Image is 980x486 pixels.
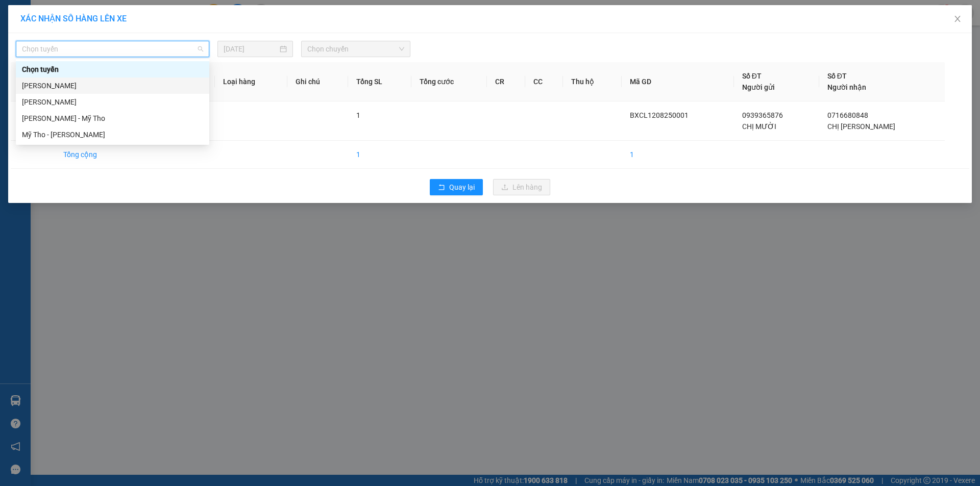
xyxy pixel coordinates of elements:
[622,141,733,169] td: 1
[742,83,775,91] span: Người gửi
[493,179,550,195] button: uploadLên hàng
[356,111,360,119] span: 1
[22,41,203,57] span: Chọn tuyến
[287,62,348,101] th: Ghi chú
[827,72,847,80] span: Số ĐT
[11,101,55,141] td: 1
[742,72,762,80] span: Số ĐT
[16,78,209,94] div: Cao Lãnh - Hồ Chí Minh
[22,113,203,124] div: [PERSON_NAME] - Mỹ Tho
[22,129,203,140] div: Mỹ Tho - [PERSON_NAME]
[827,122,895,131] span: CHỊ [PERSON_NAME]
[215,62,287,101] th: Loại hàng
[827,111,868,119] span: 0716680848
[348,141,411,169] td: 1
[22,80,203,91] div: [PERSON_NAME]
[430,179,483,195] button: rollbackQuay lại
[449,182,475,193] span: Quay lại
[16,110,209,126] div: Cao Lãnh - Mỹ Tho
[525,62,563,101] th: CC
[742,122,776,131] span: CHỊ MƯỜI
[622,62,733,101] th: Mã GD
[953,15,962,23] span: close
[630,111,689,119] span: BXCL1208250001
[307,41,404,57] span: Chọn chuyến
[943,5,972,34] button: Close
[16,61,209,78] div: Chọn tuyến
[55,141,130,169] td: Tổng cộng
[224,43,278,55] input: 12/08/2025
[563,62,622,101] th: Thu hộ
[827,83,866,91] span: Người nhận
[487,62,525,101] th: CR
[20,14,127,23] span: XÁC NHẬN SỐ HÀNG LÊN XE
[11,62,55,101] th: STT
[22,96,203,108] div: [PERSON_NAME]
[348,62,411,101] th: Tổng SL
[16,94,209,110] div: Hồ Chí Minh - Cao Lãnh
[22,64,203,75] div: Chọn tuyến
[438,184,445,192] span: rollback
[16,126,209,143] div: Mỹ Tho - Cao Lãnh
[742,111,783,119] span: 0939365876
[411,62,487,101] th: Tổng cước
